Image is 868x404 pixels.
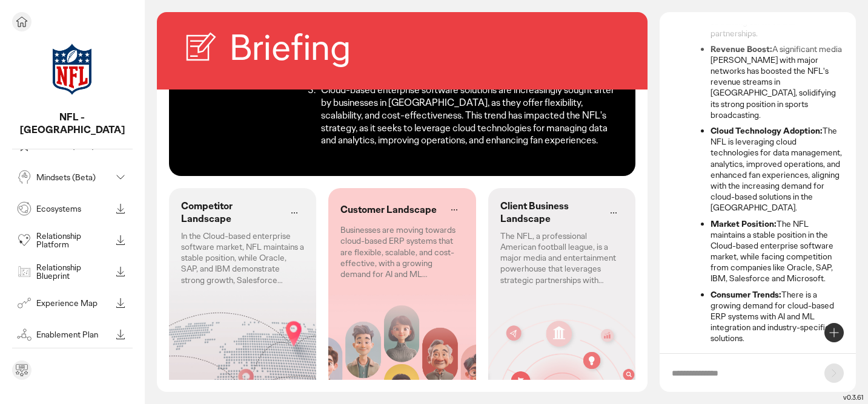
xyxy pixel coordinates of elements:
[36,232,111,249] p: Relationship Platform
[500,230,623,285] p: The NFL, a professional American football league, is a major media and entertainment powerhouse t...
[711,44,844,120] li: A significant media [PERSON_NAME] with major networks has boosted the NFL's revenue streams in [G...
[36,263,111,280] p: Relationship Blueprint
[181,230,304,285] p: In the Cloud-based enterprise software market, NFL maintains a stable position, while Oracle, SAP...
[36,330,111,339] p: Enablement Plan
[711,289,844,344] li: There is a growing demand for cloud-based ERP systems with AI and ML integration and industry-spe...
[181,200,280,226] p: Competitor Landscape
[340,224,463,279] p: Businesses are moving towards cloud-based ERP systems that are flexible, scalable, and cost-effec...
[711,125,844,213] li: The NFL is leveraging cloud technologies for data management, analytics, improved operations, and...
[317,84,623,147] li: Cloud-based enterprise software solutions are increasingly sought after by businesses in [GEOGRAP...
[711,44,772,54] strong: Revenue Boost:
[12,111,133,137] p: NFL - United States
[711,125,823,136] strong: Cloud Technology Adoption:
[230,24,351,71] h2: Briefing
[36,142,111,150] p: Ambition (Beta)
[36,299,111,307] p: Experience Map
[711,218,777,229] strong: Market Position:
[340,204,437,217] p: Customer Landscape
[12,360,31,380] div: Send feedback
[36,173,111,181] p: Mindsets (Beta)
[711,218,844,284] li: The NFL maintains a stable position in the Cloud-based enterprise software market, while facing c...
[711,289,781,300] strong: Consumer Trends:
[500,200,599,226] p: Client Business Landscape
[42,39,102,99] img: project avatar
[36,204,111,213] p: Ecosystems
